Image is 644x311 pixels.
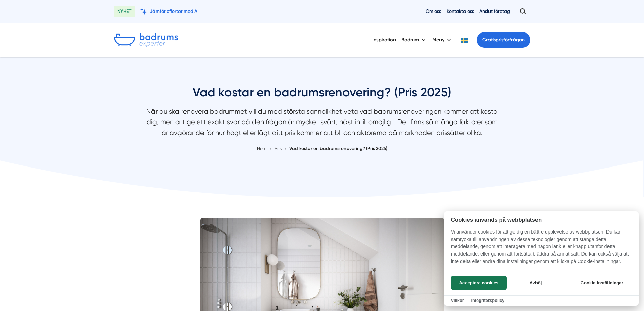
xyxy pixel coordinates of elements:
[451,298,464,303] a: Villkor
[444,217,639,223] h2: Cookies används på webbplatsen
[509,276,563,290] button: Avböj
[451,276,507,290] button: Acceptera cookies
[444,228,639,270] p: Vi använder cookies för att ge dig en bättre upplevelse av webbplatsen. Du kan samtycka till anvä...
[471,298,504,303] a: Integritetspolicy
[572,276,631,290] button: Cookie-inställningar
